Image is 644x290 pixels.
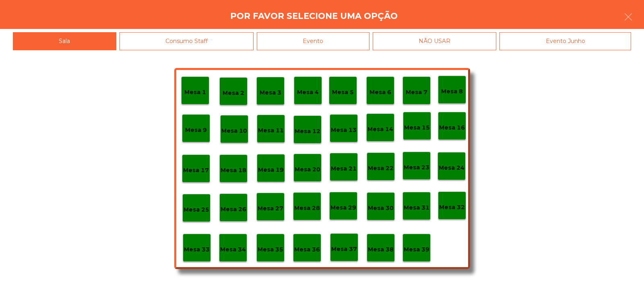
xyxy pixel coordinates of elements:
[332,88,354,97] p: Mesa 5
[439,123,465,132] p: Mesa 16
[331,125,357,135] p: Mesa 13
[441,87,463,96] p: Mesa 8
[367,125,393,134] p: Mesa 14
[221,126,247,136] p: Mesa 10
[297,88,319,97] p: Mesa 4
[404,203,429,212] p: Mesa 31
[258,245,283,254] p: Mesa 35
[404,163,429,172] p: Mesa 23
[404,123,430,132] p: Mesa 15
[331,164,357,173] p: Mesa 21
[258,165,284,175] p: Mesa 19
[500,32,631,50] div: Evento Junho
[221,205,246,214] p: Mesa 26
[368,164,394,173] p: Mesa 22
[294,245,320,254] p: Mesa 36
[258,126,284,135] p: Mesa 11
[294,204,320,213] p: Mesa 28
[258,204,283,213] p: Mesa 27
[439,163,464,173] p: Mesa 24
[13,32,116,50] div: Sala
[184,205,209,214] p: Mesa 25
[368,204,394,213] p: Mesa 30
[221,166,246,175] p: Mesa 18
[185,125,207,135] p: Mesa 9
[295,165,320,174] p: Mesa 20
[184,88,206,97] p: Mesa 1
[220,245,246,254] p: Mesa 34
[260,88,281,97] p: Mesa 3
[439,203,465,212] p: Mesa 32
[369,88,391,97] p: Mesa 6
[368,245,394,254] p: Mesa 38
[373,32,497,50] div: NÃO USAR
[404,245,429,254] p: Mesa 39
[330,203,356,212] p: Mesa 29
[183,166,209,175] p: Mesa 17
[331,245,357,254] p: Mesa 37
[295,127,320,136] p: Mesa 12
[230,10,398,22] h4: Por favor selecione uma opção
[184,245,210,254] p: Mesa 33
[223,88,244,98] p: Mesa 2
[406,88,427,97] p: Mesa 7
[257,32,369,50] div: Evento
[120,32,254,50] div: Consumo Staff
